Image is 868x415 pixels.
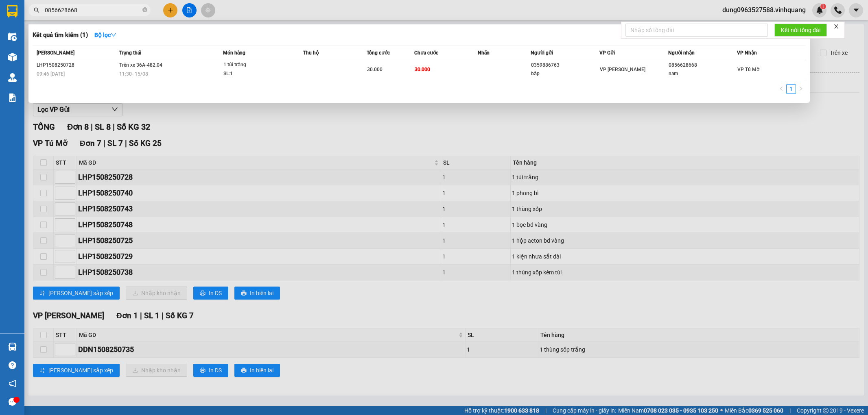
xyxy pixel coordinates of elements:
span: 30.000 [415,67,430,72]
button: right [796,84,806,94]
img: warehouse-icon [8,53,17,61]
span: close-circle [142,7,147,12]
span: VP Nhận [737,50,757,56]
li: Previous Page [776,84,786,94]
span: 11:30 - 15/08 [119,71,148,77]
span: close [833,24,839,29]
span: Chưa cước [414,50,438,56]
span: search [34,7,39,13]
img: warehouse-icon [8,73,17,82]
img: logo-vxr [7,5,17,17]
span: Trên xe 36A-482.04 [119,62,162,68]
div: 0856628668 [669,61,737,70]
span: Trạng thái [119,50,141,56]
li: 1 [786,84,796,94]
span: VP Tú Mỡ [737,67,759,72]
div: LHP1508250728 [37,61,117,70]
button: Bộ lọcdown [88,28,123,41]
h3: Kết quả tìm kiếm ( 1 ) [33,31,88,39]
span: VP [PERSON_NAME] [600,67,645,72]
div: nam [669,70,737,78]
button: Kết nối tổng đài [774,24,827,37]
input: Nhập số tổng đài [625,24,768,37]
span: left [779,86,784,91]
span: Người nhận [668,50,695,56]
span: VP Gửi [599,50,615,56]
span: Tổng cước [367,50,390,56]
span: question-circle [9,361,16,369]
span: Món hàng [223,50,245,56]
span: Thu hộ [303,50,319,56]
input: Tìm tên, số ĐT hoặc mã đơn [45,6,141,15]
span: down [111,32,116,38]
li: Next Page [796,84,806,94]
img: solution-icon [8,93,17,102]
span: 09:46 [DATE] [37,71,65,77]
span: [PERSON_NAME] [37,50,74,56]
div: bắp [531,70,599,78]
div: 1 túi trắng [223,61,284,70]
span: 30.000 [367,67,383,72]
span: Nhãn [478,50,490,56]
span: notification [9,380,16,387]
img: warehouse-icon [8,343,17,351]
span: message [9,398,16,406]
a: 1 [787,85,796,93]
span: Kết nối tổng đài [781,26,820,35]
strong: Bộ lọc [94,32,116,38]
button: left [776,84,786,94]
span: Người gửi [531,50,553,56]
span: right [798,86,803,91]
img: warehouse-icon [8,33,17,41]
div: SL: 1 [223,70,284,78]
div: 0359886763 [531,61,599,70]
span: close-circle [142,7,147,14]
